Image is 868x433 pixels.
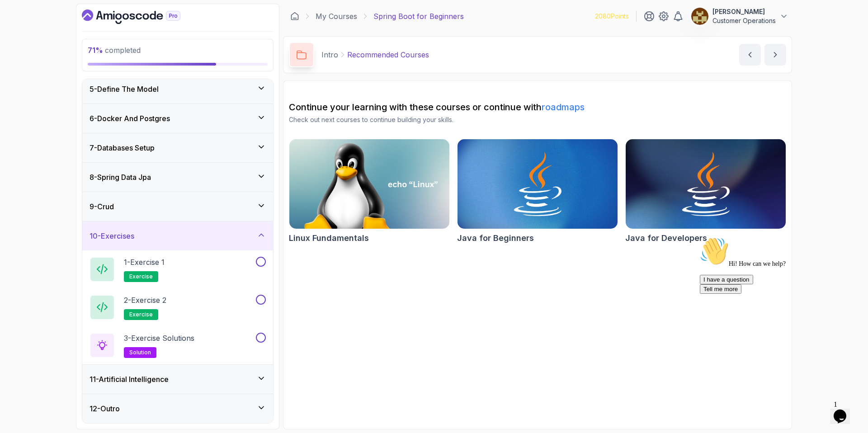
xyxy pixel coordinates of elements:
button: 10-Exercises [82,221,273,250]
button: user profile image[PERSON_NAME]Customer Operations [691,7,788,25]
button: 6-Docker And Postgres [82,104,273,133]
span: exercise [129,273,153,280]
h3: 7 - Databases Setup [90,142,155,153]
a: Linux Fundamentals cardLinux Fundamentals [289,139,450,245]
button: 8-Spring Data Jpa [82,163,273,192]
a: My Courses [316,11,357,22]
h3: 12 - Outro [90,403,120,414]
h2: Java for Beginners [457,232,534,245]
p: Customer Operations [712,16,776,25]
span: solution [129,349,151,356]
span: exercise [129,311,153,318]
h2: Linux Fundamentals [289,232,369,245]
button: previous content [739,44,761,66]
h3: 11 - Artificial Intelligence [90,374,169,385]
h3: 8 - Spring Data Jpa [90,172,151,183]
img: Linux Fundamentals card [289,139,449,229]
p: 1 - Exercise 1 [124,257,165,268]
img: Java for Beginners card [458,139,618,229]
p: 2080 Points [595,12,629,21]
h3: 10 - Exercises [90,231,134,241]
p: Recommended Courses [347,49,429,60]
img: user profile image [691,8,708,25]
button: Tell me more [4,51,45,61]
a: Java for Developers cardJava for Developers [625,139,786,245]
button: 2-Exercise 2exercise [90,295,266,320]
button: 9-Crud [82,192,273,221]
button: 1-Exercise 1exercise [90,257,266,282]
h3: 9 - Crud [90,201,114,212]
a: Java for Beginners cardJava for Beginners [457,139,618,245]
button: 3-Exercise Solutionssolution [90,333,266,358]
p: [PERSON_NAME] [712,7,776,16]
iframe: chat widget [830,397,859,424]
button: 5-Define The Model [82,75,273,104]
img: Java for Developers card [626,139,786,229]
button: 12-Outro [82,394,273,423]
h3: 6 - Docker And Postgres [90,113,170,124]
button: 7-Databases Setup [82,133,273,162]
div: 👋Hi! How can we help?I have a questionTell me more [4,4,166,61]
p: Intro [321,49,338,60]
img: :wave: [4,4,33,33]
button: 11-Artificial Intelligence [82,365,273,394]
a: Dashboard [290,12,299,21]
span: Hi! How can we help? [4,27,90,34]
p: Check out next courses to continue building your skills. [289,115,786,124]
span: 71 % [88,46,103,55]
p: 2 - Exercise 2 [124,295,166,306]
a: roadmaps [542,102,585,113]
iframe: chat widget [696,233,859,392]
p: 3 - Exercise Solutions [124,333,194,344]
span: completed [88,46,141,55]
h2: Continue your learning with these courses or continue with [289,101,786,113]
p: Spring Boot for Beginners [373,11,464,22]
button: next content [764,44,786,66]
h3: 5 - Define The Model [90,84,159,94]
button: I have a question [4,42,57,51]
a: Dashboard [82,9,201,24]
h2: Java for Developers [625,232,707,245]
